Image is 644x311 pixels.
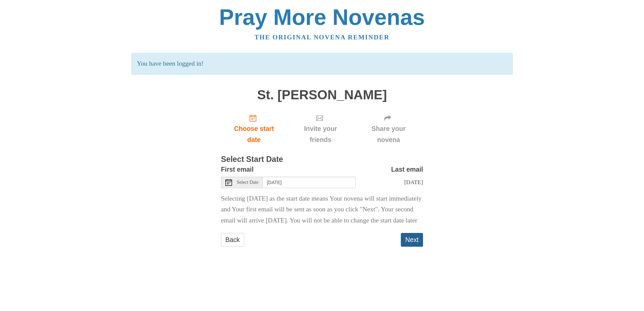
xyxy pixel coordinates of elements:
[219,5,425,30] a: Pray More Novenas
[391,164,423,175] label: Last email
[221,193,423,227] p: Selecting [DATE] as the start date means Your novena will start immediately and Your first email ...
[354,109,423,149] div: Click "Next" to confirm your start date first.
[221,164,254,175] label: First email
[221,233,244,247] a: Back
[255,34,390,41] a: The original novena reminder
[131,53,512,75] p: You have been logged in!
[287,109,354,149] div: Click "Next" to confirm your start date first.
[221,155,423,164] h3: Select Start Date
[237,180,258,185] span: Select Date
[221,109,287,149] a: Choose start date
[404,179,423,185] span: [DATE]
[263,177,356,188] input: Use the arrow keys to pick a date
[401,233,423,247] button: Next
[228,123,280,145] span: Choose start date
[361,123,416,145] span: Share your novena
[294,123,347,145] span: Invite your friends
[221,88,423,102] h1: St. [PERSON_NAME]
